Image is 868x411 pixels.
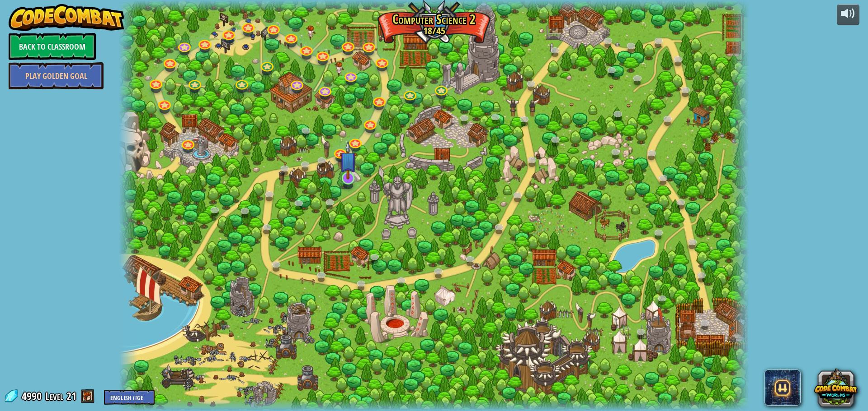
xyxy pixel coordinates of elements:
[9,62,104,89] a: Play Golden Goal
[45,389,63,404] span: Level
[66,389,76,403] span: 21
[9,33,96,60] a: Back to Classroom
[837,4,859,25] button: Adjust volume
[22,389,44,403] span: 4990
[9,4,124,31] img: CodeCombat - Learn how to code by playing a game
[340,141,356,179] img: level-banner-unstarted-subscriber.png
